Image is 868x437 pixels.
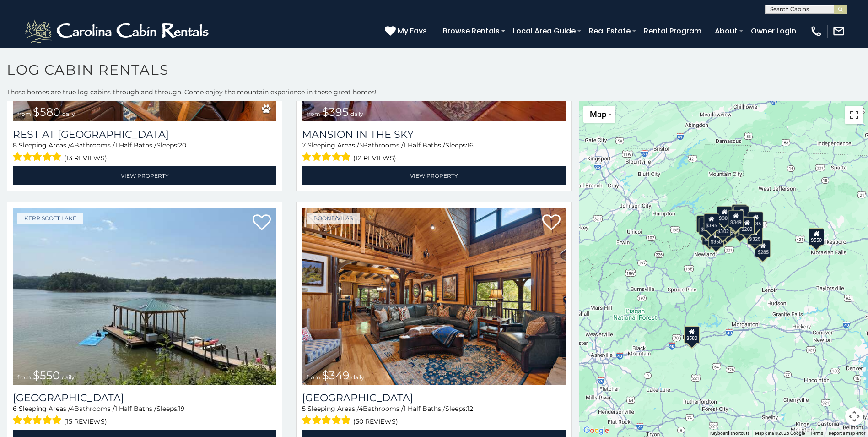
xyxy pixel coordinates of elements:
a: Boone/Vilas [307,213,360,224]
button: Map camera controls [845,407,863,426]
a: About [710,23,742,39]
a: [GEOGRAPHIC_DATA] [302,392,566,404]
span: 7 [302,141,306,149]
span: 12 [467,404,473,413]
div: $349 [728,210,744,228]
div: $295 [696,215,712,233]
a: Open this area in Google Maps (opens a new window) [581,425,611,437]
div: $580 [684,326,700,344]
a: Lake Haven Lodge from $550 daily [13,208,276,385]
span: 1 Half Baths / [404,404,445,413]
span: (15 reviews) [64,415,107,427]
div: $325 [719,221,735,238]
a: Mansion In The Sky [302,128,566,141]
span: $349 [322,369,350,382]
span: Map data ©2025 Google [755,431,805,436]
a: Rest at [GEOGRAPHIC_DATA] [13,128,276,141]
span: 1 Half Baths / [404,141,445,149]
a: Kerr Scott Lake [17,213,83,224]
a: Rental Program [639,23,706,39]
a: Real Estate [584,23,635,39]
span: 5 [302,404,306,413]
span: 4 [70,404,74,413]
a: Diamond Creek Lodge from $349 daily [302,208,566,385]
a: Add to favorites [253,213,271,233]
span: 4 [359,404,363,413]
span: Map [590,109,606,119]
img: Lake Haven Lodge [13,208,276,385]
span: daily [351,374,364,381]
span: $395 [322,105,349,119]
span: 20 [178,141,186,149]
div: $255 [733,206,749,223]
span: (12 reviews) [353,152,396,164]
div: $302 [715,219,731,237]
div: $325 [747,227,762,245]
button: Toggle fullscreen view [845,106,863,124]
div: $350 [708,230,724,247]
a: Report a map error [829,431,865,436]
div: Sleeping Areas / Bathrooms / Sleeps: [302,404,566,427]
img: phone-regular-white.png [810,25,823,38]
a: Terms [810,431,823,436]
img: Diamond Creek Lodge [302,208,566,385]
h3: Diamond Creek Lodge [302,392,566,404]
span: $550 [33,369,60,382]
h3: Lake Haven Lodge [13,392,276,404]
div: Sleeping Areas / Bathrooms / Sleeps: [13,141,276,164]
a: View Property [13,166,276,185]
span: 4 [70,141,74,149]
a: Owner Login [746,23,801,39]
a: Add to favorites [542,213,561,233]
span: from [17,110,31,117]
div: Sleeping Areas / Bathrooms / Sleeps: [13,404,276,427]
span: from [17,374,31,381]
div: $305 [698,218,714,235]
span: My Favs [398,25,427,37]
div: $285 [755,240,771,257]
img: mail-regular-white.png [832,25,845,38]
span: 6 [13,404,17,413]
span: $580 [33,105,60,119]
div: $550 [809,228,824,246]
span: (50 reviews) [353,415,398,427]
div: $260 [739,217,755,235]
div: $320 [732,204,747,222]
span: 8 [13,141,17,149]
a: View Property [302,166,566,185]
span: daily [350,110,363,117]
span: 1 Half Baths / [115,404,156,413]
span: daily [62,110,75,117]
span: from [307,110,320,117]
button: Change map style [583,106,615,123]
span: (13 reviews) [64,152,107,164]
a: [GEOGRAPHIC_DATA] [13,392,276,404]
span: 19 [178,404,185,413]
a: My Favs [385,25,429,37]
div: $245 [704,213,720,230]
button: Keyboard shortcuts [710,430,749,437]
div: $305 [717,206,732,224]
div: $235 [748,212,763,229]
a: Local Area Guide [508,23,580,39]
span: daily [62,374,75,381]
span: 16 [467,141,474,149]
img: White-1-2.png [23,17,213,45]
img: Google [581,425,611,437]
span: 5 [359,141,363,149]
h3: Rest at Mountain Crest [13,128,276,141]
div: Sleeping Areas / Bathrooms / Sleeps: [302,141,566,164]
a: Browse Rentals [438,23,504,39]
span: from [307,374,320,381]
span: 1 Half Baths / [115,141,156,149]
div: $225 [702,228,717,245]
div: $395 [704,213,719,231]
